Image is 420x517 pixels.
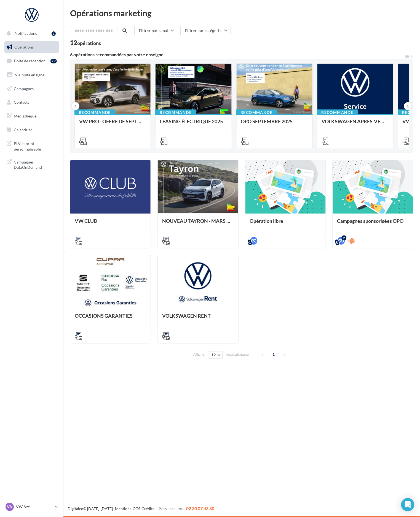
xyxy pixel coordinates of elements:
span: 1 [269,350,278,359]
span: 12 [212,353,216,357]
a: PLV et print personnalisable [3,138,60,154]
div: Campagnes sponsorisées OPO [337,218,409,229]
div: Opérations marketing [70,9,413,17]
a: Digitaleo [68,507,83,511]
div: OCCASIONS GARANTIES [75,313,146,324]
span: Notifications [15,31,37,36]
span: Campagnes DataOnDemand [14,158,57,170]
div: VOLKSWAGEN APRES-VENTE [322,119,389,130]
a: Calendrier [3,124,60,136]
span: Afficher [194,352,206,357]
button: Filtrer par catégorie [180,26,231,35]
div: NOUVEAU TAYRON - MARS 2025 [162,218,234,229]
div: 1 [52,31,56,36]
div: Opération libre [250,218,321,229]
div: Open Intercom Messenger [401,498,414,511]
span: © [DATE]-[DATE] - - - [68,507,214,511]
div: 12 [70,40,101,46]
div: Recommandé [74,109,115,116]
span: VA [7,504,12,510]
div: LEASING ÉLECTRIQUE 2025 [160,119,227,130]
a: Médiathèque [3,110,60,122]
div: 6 opérations recommandées par votre enseigne [70,52,405,57]
button: Filtrer par canal [134,26,177,35]
button: 12 [209,351,223,359]
a: Visibilité en ligne [3,69,60,81]
div: 27 [50,59,57,63]
div: VW PRO - OFFRE DE SEPTEMBRE 25 [79,119,146,130]
span: Service client [159,506,184,511]
a: Campagnes [3,83,60,95]
span: Opérations [14,45,34,49]
a: Opérations [3,41,60,53]
span: 02 30 07 43 80 [186,506,214,511]
a: Boîte de réception27 [3,55,60,67]
div: OPO SEPTEMBRE 2025 [241,119,308,130]
a: Campagnes DataOnDemand [3,156,60,172]
span: Campagnes [14,86,34,91]
a: CGS [133,507,140,511]
a: Contacts [3,97,60,108]
span: PLV et print personnalisable [14,140,57,152]
div: opérations [77,41,101,45]
div: 2 [342,235,347,240]
p: VW Azé [16,504,53,510]
span: Calendrier [14,127,32,132]
a: VA VW Azé [4,502,59,512]
div: VW CLUB [75,218,146,229]
span: Visibilité en ligne [15,73,44,77]
span: résultats/page [226,352,249,357]
a: Crédits [141,507,154,511]
div: Recommandé [155,109,196,116]
span: Médiathèque [14,114,36,118]
button: Notifications 1 [3,28,58,39]
a: Mentions [115,507,131,511]
div: VOLKSWAGEN RENT [162,313,234,324]
span: Contacts [14,100,29,105]
span: Boîte de réception [14,58,46,63]
div: Recommandé [236,109,277,116]
div: Recommandé [317,109,358,116]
